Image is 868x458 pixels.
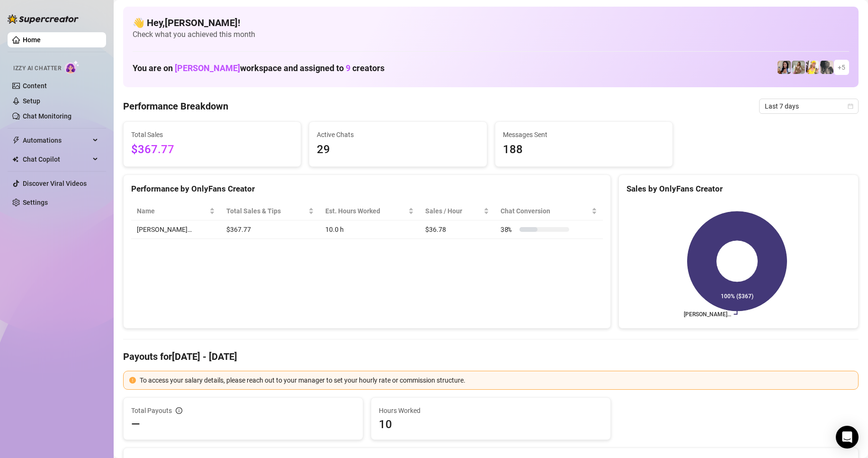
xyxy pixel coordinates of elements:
[131,220,221,239] td: [PERSON_NAME]…
[838,62,845,73] span: + 5
[131,405,172,416] span: Total Payouts
[684,311,731,318] text: [PERSON_NAME]…
[12,137,20,144] span: thunderbolt
[420,202,495,220] th: Sales / Hour
[495,202,603,220] th: Chat Conversion
[23,133,90,148] span: Automations
[23,112,72,120] a: Chat Monitoring
[131,202,221,220] th: Name
[12,156,18,163] img: Chat Copilot
[346,63,350,73] span: 9
[13,64,61,73] span: Izzy AI Chatter
[820,61,833,74] img: Cleo
[23,82,47,90] a: Content
[778,61,791,74] img: Alice
[175,63,240,73] span: [PERSON_NAME]
[806,61,819,74] img: Sunnee
[176,407,182,414] span: info-circle
[133,29,849,40] span: Check what you achieved this month
[133,16,849,29] h4: 👋 Hey, [PERSON_NAME] !
[137,206,207,216] span: Name
[626,183,850,195] div: Sales by OnlyFans Creator
[131,417,140,432] span: —
[848,103,853,109] span: calendar
[131,141,293,159] span: $367.77
[133,63,385,73] h1: You are on workspace and assigned to creators
[23,36,41,44] a: Home
[131,183,603,195] div: Performance by OnlyFans Creator
[379,405,603,416] span: Hours Worked
[420,220,495,239] td: $36.78
[23,180,87,187] a: Discover Viral Videos
[221,220,320,239] td: $367.77
[320,220,420,239] td: 10.0 h
[325,206,406,216] div: Est. Hours Worked
[503,141,665,159] span: 188
[836,426,859,449] div: Open Intercom Messenger
[23,152,90,167] span: Chat Copilot
[379,417,603,432] span: 10
[123,100,228,113] h4: Performance Breakdown
[123,350,859,363] h4: Payouts for [DATE] - [DATE]
[501,224,516,235] span: 38 %
[765,99,853,113] span: Last 7 days
[129,377,136,384] span: exclamation-circle
[503,129,665,140] span: Messages Sent
[131,129,293,140] span: Total Sales
[226,206,306,216] span: Total Sales & Tips
[221,202,320,220] th: Total Sales & Tips
[792,61,805,74] img: Ella
[8,14,79,24] img: logo-BBDzfeDw.svg
[317,129,479,140] span: Active Chats
[425,206,482,216] span: Sales / Hour
[23,97,40,105] a: Setup
[23,199,48,206] a: Settings
[65,60,80,74] img: AI Chatter
[317,141,479,159] span: 29
[501,206,590,216] span: Chat Conversion
[140,375,852,385] div: To access your salary details, please reach out to your manager to set your hourly rate or commis...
